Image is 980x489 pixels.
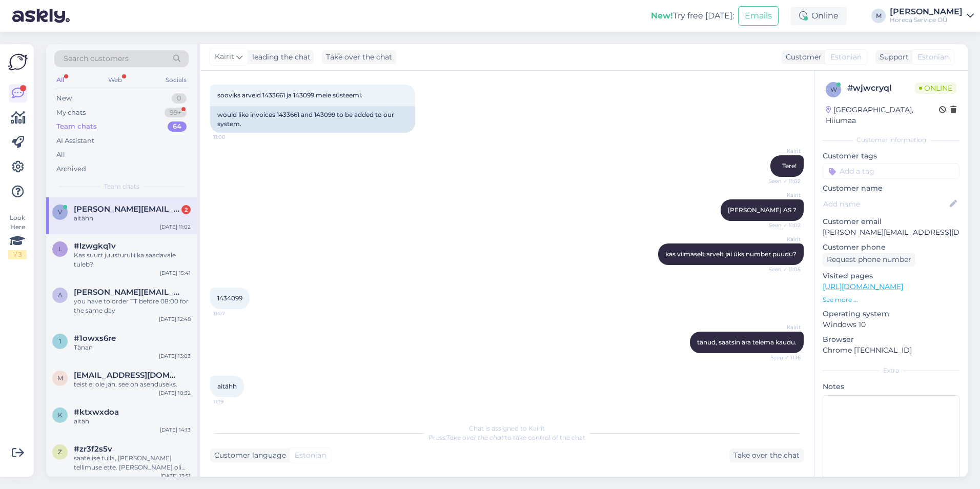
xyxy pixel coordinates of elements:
[160,472,191,480] div: [DATE] 13:51
[823,309,959,319] p: Operating system
[74,380,191,389] div: teist ei ole jah, see on asenduseks.
[823,295,959,304] p: See more ...
[762,147,801,155] span: Kairit
[762,191,801,199] span: Kairit
[56,150,65,160] div: All
[738,6,779,26] button: Emails
[823,151,959,161] p: Customer tags
[322,50,396,64] div: Take over the chat
[875,52,909,63] div: Support
[58,411,63,419] span: k
[56,164,86,174] div: Archived
[917,52,949,63] span: Estonian
[56,136,94,146] div: AI Assistant
[74,288,180,297] span: alice@kotkotempire.com
[823,381,959,392] p: Notes
[890,8,963,16] div: [PERSON_NAME]
[762,235,801,243] span: Kairit
[651,11,673,21] b: New!
[210,450,286,461] div: Customer language
[165,108,187,118] div: 99+
[762,221,801,229] span: Seen ✓ 11:02
[217,294,242,302] span: 1434099
[651,10,734,22] div: Try free [DATE]:
[830,86,837,93] span: w
[823,135,959,145] div: Customer information
[823,345,959,356] p: Chrome [TECHNICAL_ID]
[59,337,61,345] span: 1
[890,16,963,24] div: Horeca Service OÜ
[58,245,62,253] span: l
[823,242,959,253] p: Customer phone
[762,266,801,273] span: Seen ✓ 11:05
[248,52,311,63] div: leading the chat
[762,323,801,331] span: Kairit
[823,164,959,179] input: Add a tag
[74,241,116,251] span: #lzwgkq1v
[871,9,886,23] div: M
[823,227,959,238] p: [PERSON_NAME][EMAIL_ADDRESS][DOMAIN_NAME]
[697,338,797,346] span: tänud, saatsin ära telema kaudu.
[74,251,191,269] div: Kas suurt juusturulli ka saadavale tuleb?
[823,319,959,330] p: Windows 10
[665,250,797,258] span: kas viimaselt arvelt jäi üks number puudu?
[847,82,915,94] div: # wjwcryql
[823,253,915,267] div: Request phone number
[782,52,822,63] div: Customer
[74,205,180,214] span: virko.tugevus@delice.ee
[58,448,62,456] span: z
[181,205,191,214] div: 2
[8,52,28,72] img: Askly Logo
[823,183,959,194] p: Customer name
[213,310,252,317] span: 11:07
[890,8,974,24] a: [PERSON_NAME]Horeca Service OÜ
[295,450,326,461] span: Estonian
[469,424,545,432] span: Chat is assigned to Kairit
[74,417,191,426] div: aitäh
[74,407,119,417] span: #ktxwxdoa
[168,121,187,132] div: 64
[215,51,234,63] span: Kairit
[159,352,191,360] div: [DATE] 13:03
[728,206,797,214] span: [PERSON_NAME] AS ?
[762,177,801,185] span: Seen ✓ 11:02
[428,434,585,441] span: Press to take control of the chat
[823,198,948,210] input: Add name
[823,334,959,345] p: Browser
[74,297,191,315] div: you have to order TT before 08:00 for the same day
[217,382,237,390] span: aitähh
[8,213,27,259] div: Look Here
[104,182,139,191] span: Team chats
[160,269,191,277] div: [DATE] 15:41
[915,83,956,94] span: Online
[159,389,191,397] div: [DATE] 10:32
[74,343,191,352] div: Tànan
[445,434,505,441] i: 'Take over the chat'
[160,426,191,434] div: [DATE] 14:13
[74,454,191,472] div: saate ise tulla, [PERSON_NAME] tellimuse ette. [PERSON_NAME] oli koos käibemaksuga. Traspordi tee...
[8,250,27,259] div: 1 / 3
[729,449,804,462] div: Take over the chat
[213,398,252,405] span: 11:19
[56,93,72,104] div: New
[217,91,362,99] span: sooviks arveid 1433661 ja 143099 meie süsteemi.
[830,52,862,63] span: Estonian
[56,121,97,132] div: Team chats
[791,7,847,25] div: Online
[58,208,62,216] span: v
[160,223,191,231] div: [DATE] 11:02
[74,371,180,380] span: memmekook@gmail.com
[210,106,415,133] div: would like invoices 1433661 and 143099 to be added to our system.
[159,315,191,323] div: [DATE] 12:48
[823,366,959,375] div: Extra
[57,374,63,382] span: m
[823,282,903,291] a: [URL][DOMAIN_NAME]
[56,108,86,118] div: My chats
[74,334,116,343] span: #1owxs6re
[64,53,129,64] span: Search customers
[164,73,189,87] div: Socials
[213,133,252,141] span: 11:00
[782,162,797,170] span: Tere!
[58,291,63,299] span: a
[172,93,187,104] div: 0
